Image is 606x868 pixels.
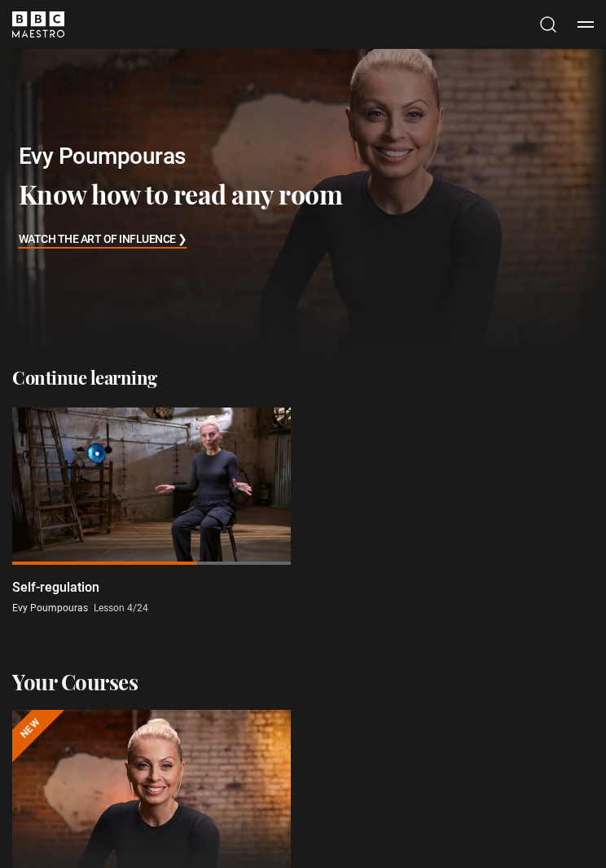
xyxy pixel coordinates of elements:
[12,578,99,597] p: Self-regulation
[12,367,594,389] h2: Continue learning
[19,230,187,252] h3: Watch The Art of Influence ❯
[12,668,138,697] h2: Your Courses
[577,16,594,33] button: Toggle navigation
[94,602,148,614] span: Lesson 4/24
[12,602,88,614] span: Evy Poumpouras
[19,178,343,210] h3: Know how to read any room
[12,408,291,615] a: Self-regulation Evy Poumpouras Lesson 4/24
[19,140,343,172] h2: Evy Poumpouras
[12,11,64,37] svg: BBC Maestro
